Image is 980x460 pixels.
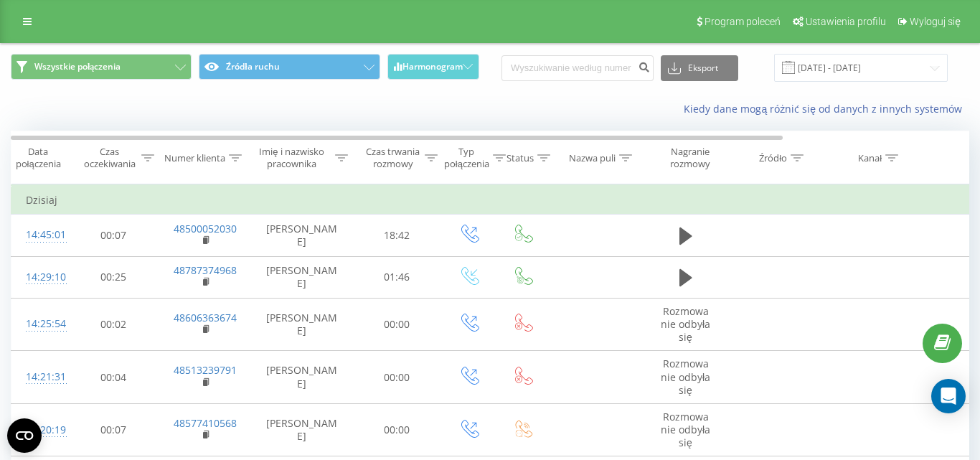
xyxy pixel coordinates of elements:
[352,351,442,404] td: 00:00
[759,152,787,164] div: Źródło
[69,351,159,404] td: 00:04
[387,54,479,80] button: Harmonogram
[858,152,882,164] div: Kanał
[69,298,159,351] td: 00:02
[684,102,969,116] a: Kiedy dane mogą różnić się od danych z innych systemów
[26,263,55,291] div: 14:29:10
[661,304,710,344] span: Rozmowa nie odbyła się
[661,357,710,396] span: Rozmowa nie odbyła się
[69,256,159,298] td: 00:25
[806,16,886,27] span: Ustawienia profilu
[661,55,738,81] button: Eksport
[444,146,489,170] div: Typ połączenia
[174,363,237,377] a: 48513239791
[11,54,192,80] button: Wszystkie połączenia
[352,298,442,351] td: 00:00
[174,311,237,324] a: 48606363674
[252,256,352,298] td: [PERSON_NAME]
[252,215,352,256] td: [PERSON_NAME]
[252,403,352,456] td: [PERSON_NAME]
[705,16,781,27] span: Program poleceń
[26,221,55,249] div: 14:45:01
[69,215,159,256] td: 00:07
[174,416,237,430] a: 48577410568
[26,416,55,444] div: 14:20:19
[174,263,237,277] a: 48787374968
[174,222,237,235] a: 48500052030
[352,403,442,456] td: 00:00
[931,379,966,413] div: Open Intercom Messenger
[661,410,710,449] span: Rozmowa nie odbyła się
[81,146,138,170] div: Czas oczekiwania
[199,54,380,80] button: Źródła ruchu
[7,418,42,453] button: Open CMP widget
[26,310,55,338] div: 14:25:54
[69,403,159,456] td: 00:07
[164,152,225,164] div: Numer klienta
[402,62,463,72] span: Harmonogram
[501,55,654,81] input: Wyszukiwanie według numeru
[252,351,352,404] td: [PERSON_NAME]
[352,215,442,256] td: 18:42
[507,152,534,164] div: Status
[252,298,352,351] td: [PERSON_NAME]
[352,256,442,298] td: 01:46
[252,146,332,170] div: Imię i nazwisko pracownika
[655,146,725,170] div: Nagranie rozmowy
[26,363,55,391] div: 14:21:31
[910,16,961,27] span: Wyloguj się
[11,146,65,170] div: Data połączenia
[569,152,616,164] div: Nazwa puli
[34,61,121,72] span: Wszystkie połączenia
[364,146,421,170] div: Czas trwania rozmowy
